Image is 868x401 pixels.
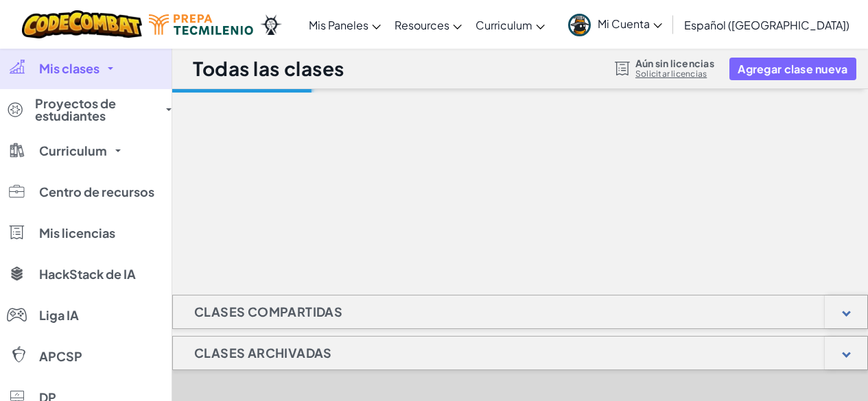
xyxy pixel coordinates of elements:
[39,186,154,198] span: Centro de recursos
[677,6,856,43] a: Español ([GEOGRAPHIC_DATA])
[729,58,856,80] button: Agregar clase nueva
[260,14,282,35] img: Ozaria
[598,16,662,31] span: Mi Cuenta
[193,56,344,82] h1: Todas las clases
[469,6,552,43] a: Curriculum
[561,3,669,46] a: Mi Cuenta
[388,6,469,43] a: Resources
[309,18,368,32] span: Mis Paneles
[39,62,99,75] span: Mis clases
[173,295,364,329] h1: Clases compartidas
[635,58,714,69] span: Aún sin licencias
[39,145,107,157] span: Curriculum
[149,14,253,35] img: Tecmilenio logo
[22,10,142,38] img: CodeCombat logo
[39,309,79,321] span: Liga IA
[39,227,115,239] span: Mis licencias
[684,18,849,32] span: Español ([GEOGRAPHIC_DATA])
[395,18,449,32] span: Resources
[568,14,591,36] img: avatar
[476,18,532,32] span: Curriculum
[39,268,136,280] span: HackStack de IA
[173,336,353,370] h1: Clases Archivadas
[35,97,158,122] span: Proyectos de estudiantes
[302,6,388,43] a: Mis Paneles
[635,69,714,80] a: Solicitar licencias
